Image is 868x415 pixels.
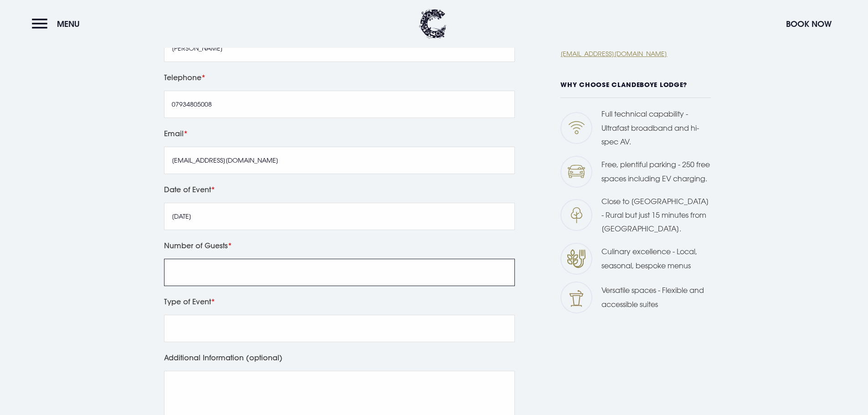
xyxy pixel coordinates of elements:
img: Why icon 3 1 [571,207,582,223]
label: Telephone [164,71,515,84]
label: Date of Event [164,183,515,196]
p: Close to [GEOGRAPHIC_DATA] - Rural but just 15 minutes from [GEOGRAPHIC_DATA]. [601,195,711,236]
img: Why icon 1 1 [569,121,585,134]
label: Type of Event [164,295,515,308]
a: [EMAIL_ADDRESS][DOMAIN_NAME] [560,49,711,58]
img: Icon food [567,249,586,268]
label: Number of Guests [164,239,515,252]
img: SVG [567,288,586,307]
h6: WHY CHOOSE CLANDEBOYE LODGE? [560,81,711,98]
p: Full technical capability - Ultrafast broadband and hi-spec AV. [601,107,711,149]
label: Email [164,127,515,140]
label: Additional Information (optional) [164,351,515,364]
p: Culinary excellence - Local, seasonal, bespoke menus [601,245,711,272]
button: Book Now [781,14,836,34]
p: Free, plentiful parking - 250 free spaces including EV charging. [601,158,711,185]
span: Menu [57,19,80,29]
img: Clandeboye Lodge [419,9,447,39]
button: Menu [32,14,84,34]
p: Versatile spaces - Flexible and accessible suites [601,283,711,311]
img: Why icon 2 1 [568,165,585,178]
